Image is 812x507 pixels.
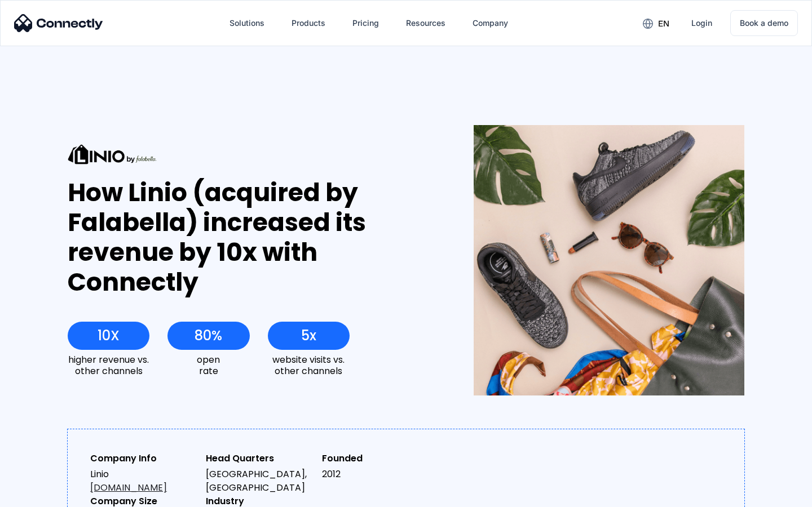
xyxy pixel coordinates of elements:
a: [DOMAIN_NAME] [90,481,167,494]
div: Products [292,15,325,31]
div: Resources [397,10,454,37]
div: Company [473,15,508,31]
div: open rate [167,354,249,376]
div: Solutions [230,15,264,31]
div: higher revenue vs. other channels [68,354,149,376]
div: en [634,15,678,32]
div: website visits vs. other channels [268,354,350,376]
a: Book a demo [730,10,798,36]
div: [GEOGRAPHIC_DATA], [GEOGRAPHIC_DATA] [206,468,312,495]
div: Resources [406,15,445,31]
div: How Linio (acquired by Falabella) increased its revenue by 10x with Connectly [68,178,433,297]
div: 5x [301,328,316,344]
div: Head Quarters [206,452,312,465]
div: Company Info [90,452,197,465]
div: Company [464,10,517,37]
div: Solutions [220,10,273,37]
div: Founded [322,452,429,465]
ul: Language list [23,487,68,503]
div: en [658,16,669,32]
img: Connectly Logo [14,14,103,32]
a: Login [682,10,721,37]
div: Login [691,15,712,31]
aside: Language selected: English [11,487,68,503]
div: 80% [195,328,222,344]
div: 2012 [322,468,429,481]
div: Pricing [352,15,379,31]
a: Pricing [343,10,388,37]
div: 10X [98,328,120,344]
div: Linio [90,468,197,495]
div: Products [283,10,334,37]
